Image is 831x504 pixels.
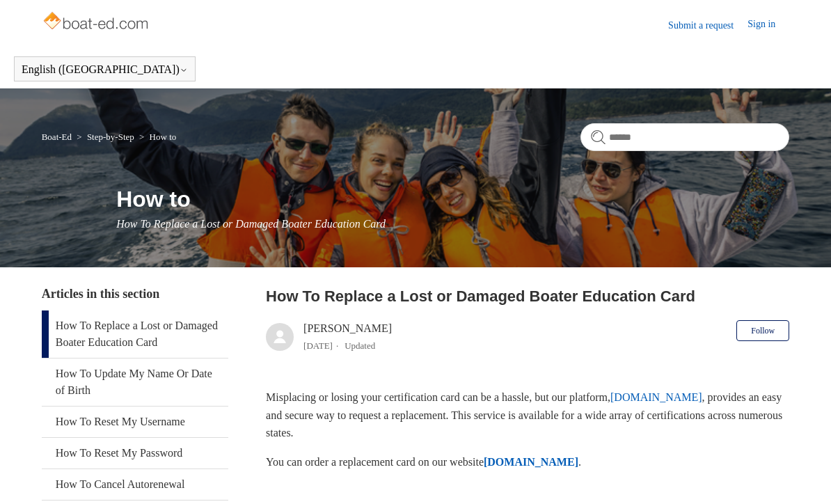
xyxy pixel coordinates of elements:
time: 04/08/2025, 11:48 [303,340,333,351]
a: Sign in [747,17,789,33]
span: . [578,456,581,468]
span: You can order a replacement card on our website [266,456,484,468]
h2: How To Replace a Lost or Damaged Boater Education Card [266,285,789,308]
li: How to [136,132,176,142]
a: Boat-Ed [42,132,72,142]
span: How To Replace a Lost or Damaged Boater Education Card [116,218,386,230]
a: How To Update My Name Or Date of Birth [42,359,229,406]
button: English ([GEOGRAPHIC_DATA]) [22,63,188,76]
a: How To Replace a Lost or Damaged Boater Education Card [42,310,229,358]
div: [PERSON_NAME] [303,320,392,354]
a: How To Reset My Password [42,438,229,468]
a: [DOMAIN_NAME] [484,456,578,468]
a: [DOMAIN_NAME] [610,391,702,403]
li: Step-by-Step [74,132,136,142]
img: Boat-Ed Help Center home page [42,8,152,36]
a: Submit a request [668,18,747,33]
a: Step-by-Step [87,132,134,142]
h1: How to [116,182,789,216]
a: How To Cancel Autorenewal [42,469,229,500]
p: Misplacing or losing your certification card can be a hassle, but our platform, , provides an eas... [266,388,789,442]
li: Updated [345,340,375,351]
a: How to [150,132,177,142]
a: How To Reset My Username [42,407,229,437]
button: Follow Article [736,320,789,341]
input: Search [580,123,789,151]
span: Articles in this section [42,287,159,301]
li: Boat-Ed [42,132,74,142]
